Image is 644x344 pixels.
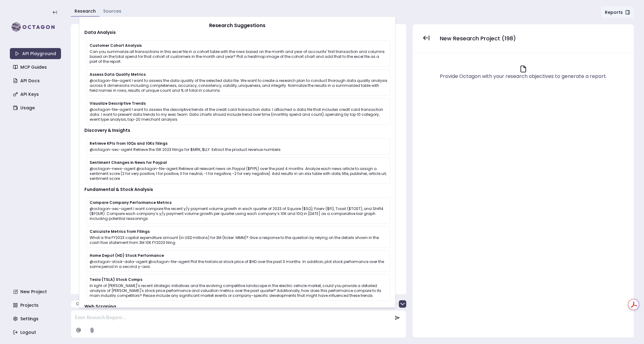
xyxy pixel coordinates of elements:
a: Settings [10,313,62,324]
a: Projects [10,300,62,311]
p: Home Depot (HD) Stock Performance [90,253,387,258]
a: New Project [10,286,62,297]
p: Fundamental & Stock Analysis [84,186,390,192]
div: Provide Octagon with your research objectives to generate a report. [440,73,607,80]
p: Web Scraping [84,303,390,310]
p: @octagon-file-agent I want to assess the descriptive trends of the credit card transaction data. ... [90,107,387,122]
p: Visualize Descriptive Trends [90,101,387,106]
a: MCP Guides [10,62,62,73]
a: Sources [103,8,121,14]
p: Discovery & Insights [84,127,390,133]
p: Sentiment Changes in News for Paypal [90,160,387,165]
p: Research Suggestions [84,22,390,29]
p: Calculate Metrics from Filings [90,229,387,234]
p: In light of [PERSON_NAME]'s recent strategic initiatives and the evolving competitive landscape i... [90,283,387,298]
p: Can you summarize all transactions in this excel file in a cohort table with the rows based on th... [90,49,387,64]
p: Compare Company Performance Metrics [90,200,387,205]
p: @octagon-stock-data-agent @octagon-file-agent Plot the historical stock price of $HD over the pas... [90,259,387,269]
a: Usage [10,102,62,113]
button: New Research Project (198) [435,32,521,45]
p: Customer Cohort Analysis [90,43,387,48]
p: @octagon-file-agent I want to assess the data quality of the selected data file. We want to creat... [90,78,387,93]
p: @octagon-sec-agent Retrieve the 10K 2023 filings for $MRK, $LLY. Extract the product revenue numb... [90,147,387,152]
p: What is the FY2023 capital expenditure amount (in USD millions) for 3M (ticker: MMM)? Give a resp... [90,235,387,245]
p: Data Analysis [84,29,390,35]
button: Customer Cohort Analysis [71,300,131,308]
a: API Keys [10,89,62,100]
p: Retrieve KPIs from 10Qs and 10Ks filings [90,141,387,146]
a: API Docs [10,75,62,86]
button: Reports [601,6,634,18]
p: Assess Data Quality Metrics [90,72,387,77]
a: API Playground [10,48,61,59]
p: @octagon-sec-agent I want compare the recent y/y payment volume growth in each quarter of 2023 of... [90,206,387,221]
img: logo-rect-yK7x_WSZ.svg [10,21,61,33]
p: Tesla (TSLA) Stock Comps [90,277,387,282]
a: Logout [10,327,62,338]
a: Research [75,8,96,14]
p: @octagon-news-agent @octagon-file-agent Retrieve all relevant news on Paypal ($PYPL) over the pas... [90,166,387,181]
